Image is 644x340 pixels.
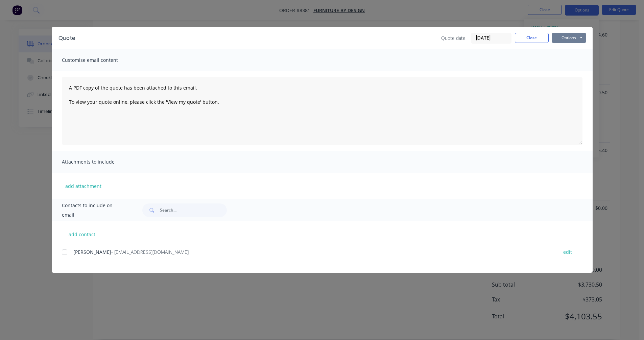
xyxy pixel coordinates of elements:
[62,77,582,145] textarea: A PDF copy of the quote has been attached to this email. To view your quote online, please click ...
[441,34,466,42] span: Quote date
[160,203,227,217] input: Search...
[559,247,576,257] button: edit
[73,249,111,255] span: [PERSON_NAME]
[62,55,136,65] span: Customise email content
[515,33,549,43] button: Close
[62,157,136,167] span: Attachments to include
[62,181,105,191] button: add attachment
[552,33,586,43] button: Options
[111,249,189,255] span: - [EMAIL_ADDRESS][DOMAIN_NAME]
[58,34,75,42] div: Quote
[62,201,126,220] span: Contacts to include on email
[62,229,102,239] button: add contact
